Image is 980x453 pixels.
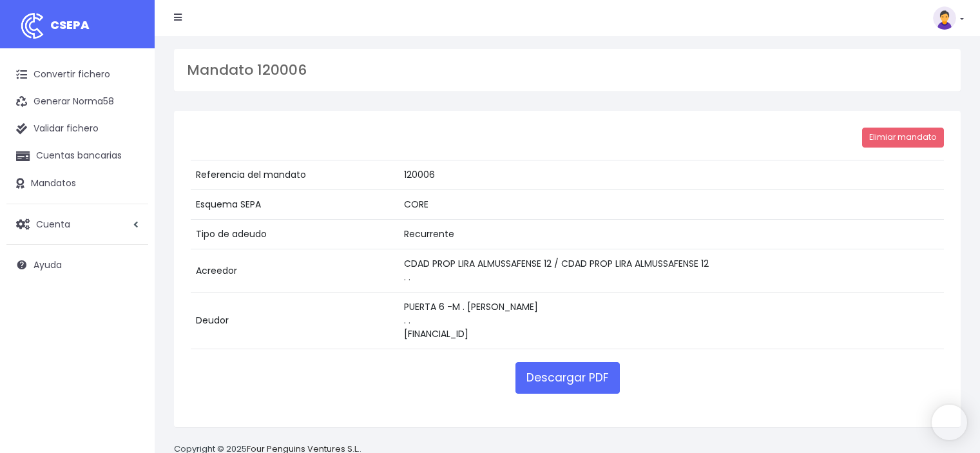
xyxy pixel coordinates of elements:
a: Cuentas bancarias [6,142,148,169]
td: Deudor [191,293,399,349]
td: CORE [399,190,944,220]
img: profile [933,6,956,30]
td: CDAD PROP LIRA ALMUSSAFENSE 12 / CDAD PROP LIRA ALMUSSAFENSE 12 . . [399,249,944,293]
td: Esquema SEPA [191,190,399,220]
a: Descargar PDF [515,362,620,393]
td: Recurrente [399,220,944,249]
span: Cuenta [36,217,70,230]
a: Mandatos [6,170,148,197]
a: Validar fichero [6,115,148,142]
a: Elimiar mandato [862,128,944,147]
td: Tipo de adeudo [191,220,399,249]
td: Acreedor [191,249,399,293]
a: Cuenta [6,211,148,238]
a: Ayuda [6,251,148,278]
td: Referencia del mandato [191,160,399,190]
td: PUERTA 6 -M . [PERSON_NAME] . . [FINANCIAL_ID] [399,293,944,349]
span: Ayuda [34,258,62,271]
h3: Mandato 120006 [187,62,948,79]
a: Generar Norma58 [6,88,148,115]
span: CSEPA [50,17,90,33]
a: Convertir fichero [6,61,148,88]
img: logo [16,10,48,42]
td: 120006 [399,160,944,190]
